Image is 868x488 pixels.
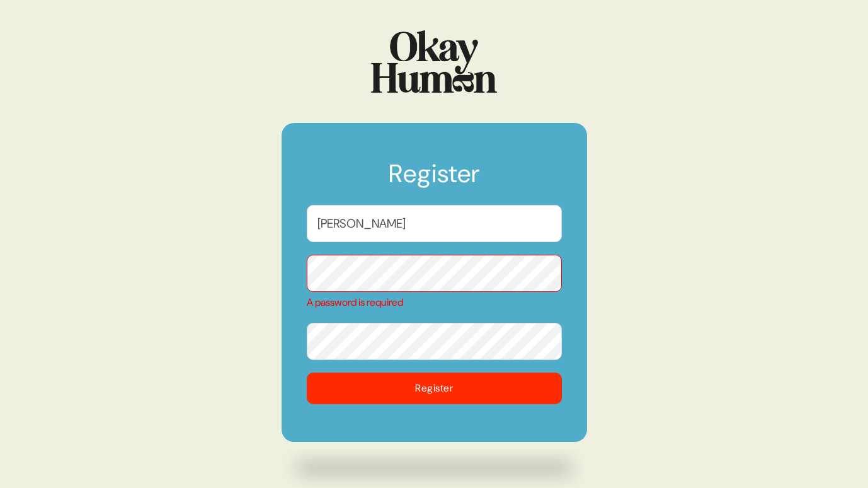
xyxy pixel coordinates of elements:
img: Logo [371,30,497,93]
div: A password is required [307,295,562,310]
button: Register [307,373,562,404]
input: Full Name [307,205,562,242]
h1: Register [307,161,562,199]
img: Drop shadow [282,448,587,488]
